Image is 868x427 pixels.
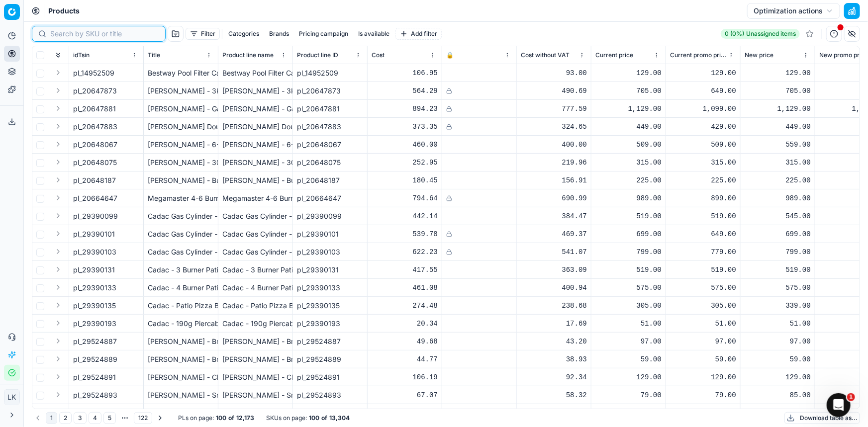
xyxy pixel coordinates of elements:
[670,301,736,311] div: 305.00
[52,407,64,419] button: Expand
[372,229,438,239] div: 539.78
[670,158,736,168] div: 315.00
[745,301,811,311] div: 339.00
[52,371,64,383] button: Expand
[222,354,289,364] div: [PERSON_NAME] - Briquettes - 4kg
[52,85,64,96] button: Expand
[73,337,117,346] span: pl_29524887
[178,414,214,422] span: PLs on page :
[595,158,662,168] div: 315.00
[222,193,289,203] div: Megamaster 4-6 Burner Patio Gas Braai Cover
[372,51,385,59] span: Cost
[73,158,117,168] span: pl_20648075
[52,49,64,61] button: Expand all
[52,156,64,168] button: Expand
[372,390,438,400] div: 67.07
[4,389,20,405] button: LK
[745,175,811,185] div: 225.00
[670,86,736,96] div: 649.00
[595,86,662,96] div: 705.00
[670,229,736,239] div: 649.00
[295,28,352,40] button: Pricing campaign
[52,228,64,240] button: Expand
[52,138,64,150] button: Expand
[745,122,811,132] div: 449.00
[48,6,80,16] span: Products
[372,140,438,150] div: 460.00
[372,337,438,346] div: 49.68
[73,175,116,185] span: pl_20648187
[595,408,662,418] div: 119.00
[222,158,289,168] div: [PERSON_NAME] - 30cm Pizza Stone With Lifter & Cutter
[73,51,90,59] span: idTsin
[670,68,736,78] div: 129.00
[721,29,800,39] a: 0 (0%)Unassigned items
[297,122,363,132] div: pl_20647883
[372,104,438,114] div: 894.23
[521,283,587,293] div: 400.94
[73,86,117,96] span: pl_20647873
[372,193,438,203] div: 794.64
[148,319,214,329] div: Cadac - 190g Piercable Gas Cartridge
[32,412,44,424] button: Go to previous page
[521,158,587,168] div: 219.96
[595,283,662,293] div: 575.00
[297,354,363,364] div: pl_29524889
[595,140,662,150] div: 509.00
[521,51,570,59] span: Cost without VAT
[747,3,840,19] button: Optimization actions
[222,51,274,59] span: Product line name
[670,265,736,275] div: 519.00
[521,193,587,203] div: 690.99
[46,412,57,424] button: 1
[89,412,101,424] button: 4
[309,414,319,422] strong: 100
[354,28,393,40] button: Is available
[745,51,773,59] span: New price
[329,414,350,422] strong: 13,304
[670,390,736,400] div: 79.00
[372,122,438,132] div: 373.35
[52,389,64,401] button: Expand
[154,412,166,424] button: Go to next page
[148,104,214,114] div: [PERSON_NAME] - Gas Cylinder - 9kg
[446,51,454,59] span: 🔒
[186,28,220,40] button: Filter
[222,408,289,418] div: [PERSON_NAME] - Large Drip Pans - 5 Pack
[670,319,736,329] div: 51.00
[4,390,19,405] span: LK
[222,229,289,239] div: Cadac Gas Cylinder - 5kg
[148,211,214,221] div: Cadac Gas Cylinder - 3kg
[372,158,438,168] div: 252.95
[222,247,289,257] div: Cadac Gas Cylinder - 7kg
[73,390,117,400] span: pl_29524893
[595,229,662,239] div: 699.00
[372,86,438,96] div: 564.29
[745,319,811,329] div: 51.00
[745,86,811,96] div: 705.00
[228,414,234,422] strong: of
[521,175,587,185] div: 156.91
[521,140,587,150] div: 400.00
[148,158,214,168] div: [PERSON_NAME] - 30cm Pizza Stone With Lifter & Cutter
[148,390,214,400] div: [PERSON_NAME] - Small Drip Pans - 10 Pack
[297,301,363,311] div: pl_29390135
[595,390,662,400] div: 79.00
[745,337,811,346] div: 97.00
[521,122,587,132] div: 324.65
[745,408,811,418] div: 119.00
[222,175,289,185] div: [PERSON_NAME] - Bullnose Hose & Regulator Blister Pack
[745,229,811,239] div: 699.00
[521,319,587,329] div: 17.69
[297,408,363,418] div: pl_29524899
[148,140,214,150] div: [PERSON_NAME] - 6-Led Flexible Arm Aluminium Magnetic Bbq Grill Light
[297,193,363,203] div: pl_20664647
[372,247,438,257] div: 622.23
[819,51,868,59] span: New promo price
[670,51,726,59] span: Current promo price
[745,354,811,364] div: 59.00
[521,229,587,239] div: 469.37
[222,86,289,96] div: [PERSON_NAME] - 3Kg Gas Cylinder
[148,283,214,293] div: Cadac - 4 Burner Patio Gas Canvas BBQ Cover
[52,120,64,132] button: Expand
